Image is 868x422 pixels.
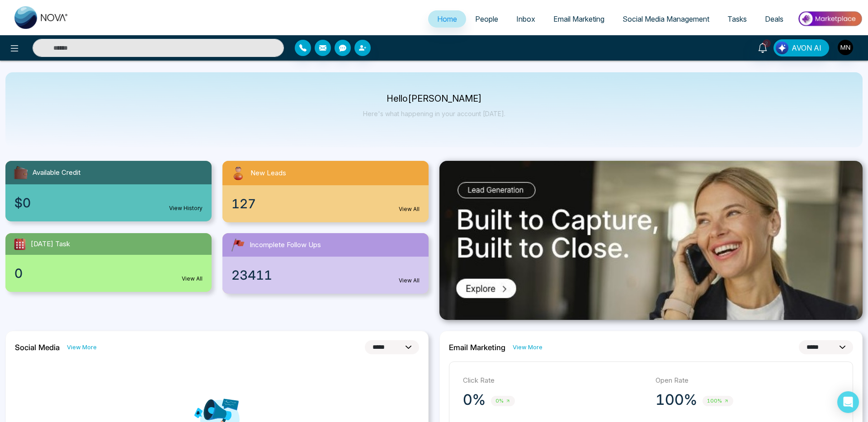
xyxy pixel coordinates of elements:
p: Click Rate [463,375,646,386]
h2: Email Marketing [449,343,505,352]
span: Social Media Management [623,14,709,23]
span: 100% [703,396,733,406]
span: $0 [14,193,31,212]
img: Market-place.gif [797,9,863,29]
span: Home [437,14,457,23]
img: todayTask.svg [13,237,27,251]
span: People [475,14,498,23]
span: New Leads [250,168,286,178]
a: View All [399,205,420,213]
span: Tasks [727,14,747,23]
p: 100% [656,391,697,409]
p: Here's what happening in your account [DATE]. [363,110,505,117]
a: New Leads127View All [217,161,434,222]
span: Incomplete Follow Ups [250,240,321,250]
a: Deals [756,10,793,28]
img: followUps.svg [230,237,246,253]
a: Tasks [718,10,756,28]
span: 127 [231,194,256,213]
span: AVON AI [792,42,821,53]
span: 2 [763,39,771,47]
button: AVON AI [774,39,829,56]
img: . [439,161,863,320]
p: 0% [463,391,486,409]
a: View All [399,277,420,285]
span: Inbox [516,14,535,23]
span: [DATE] Task [31,239,70,249]
a: View More [67,343,97,352]
img: Nova CRM Logo [14,6,69,29]
a: Home [428,10,466,28]
span: 23411 [231,266,272,285]
span: Deals [765,14,783,23]
img: availableCredit.svg [13,164,29,181]
a: Social Media Management [613,10,718,28]
a: Incomplete Follow Ups23411View All [217,233,434,294]
a: View All [182,275,203,283]
a: 2 [752,39,774,55]
a: People [466,10,507,28]
a: Email Marketing [544,10,613,28]
a: View History [169,204,203,212]
span: 0% [491,396,515,406]
p: Hello [PERSON_NAME] [363,95,505,103]
span: Available Credit [33,168,80,178]
img: Lead Flow [776,42,788,54]
img: User Avatar [838,40,853,55]
span: 0 [14,264,23,283]
span: Email Marketing [553,14,604,23]
a: Inbox [507,10,544,28]
p: Open Rate [656,375,839,386]
img: newLeads.svg [230,164,247,182]
div: Open Intercom Messenger [837,391,859,413]
a: View More [513,343,542,352]
h2: Social Media [15,343,60,352]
